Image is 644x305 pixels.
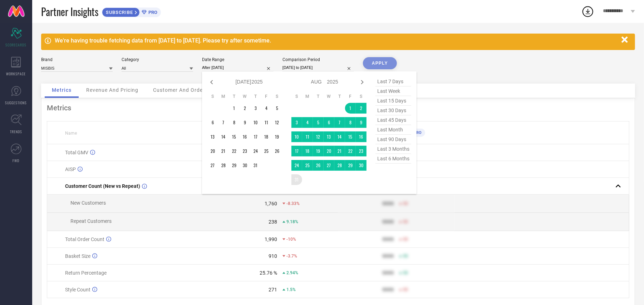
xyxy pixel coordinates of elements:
th: Friday [261,94,272,99]
td: Fri Jul 25 2025 [261,146,272,156]
th: Wednesday [240,94,250,99]
div: Category [122,57,193,62]
td: Thu Aug 14 2025 [334,131,345,142]
td: Thu Aug 28 2025 [334,160,345,171]
a: SUBSCRIBEPRO [102,6,161,17]
td: Thu Jul 31 2025 [250,160,261,171]
span: SUBSCRIBE [102,10,135,15]
span: 1.5% [286,287,296,292]
div: 238 [269,219,277,225]
th: Tuesday [313,94,324,99]
td: Thu Aug 07 2025 [334,117,345,128]
input: Select date range [202,64,274,71]
td: Tue Aug 05 2025 [313,117,324,128]
span: Total Order Count [65,236,104,242]
td: Sat Jul 12 2025 [272,117,282,128]
span: WORKSPACE [6,71,26,76]
td: Wed Aug 20 2025 [324,146,334,156]
span: Name [65,131,77,136]
th: Thursday [334,94,345,99]
div: Open download list [581,5,594,18]
td: Tue Jul 08 2025 [229,117,240,128]
div: We're having trouble fetching data from [DATE] to [DATE]. Please try after sometime. [55,37,618,44]
span: Metrics [52,87,72,93]
td: Tue Aug 26 2025 [313,160,324,171]
th: Saturday [272,94,282,99]
td: Sun Jul 27 2025 [207,160,218,171]
span: Customer And Orders [153,87,208,93]
span: last 30 days [375,106,411,115]
td: Fri Jul 11 2025 [261,117,272,128]
div: Brand [41,57,113,62]
td: Mon Jul 07 2025 [218,117,229,128]
td: Tue Aug 19 2025 [313,146,324,156]
td: Sat Jul 19 2025 [272,131,282,142]
span: PRO [147,10,157,15]
td: Sat Aug 09 2025 [356,117,367,128]
span: 50 [403,237,408,242]
span: 50 [403,254,408,259]
span: 2.94% [286,270,298,275]
div: 1,760 [265,201,277,206]
td: Sun Jul 13 2025 [207,131,218,142]
span: last 45 days [375,115,411,125]
td: Tue Jul 01 2025 [229,103,240,114]
td: Thu Jul 24 2025 [250,146,261,156]
td: Tue Aug 12 2025 [313,131,324,142]
td: Thu Jul 17 2025 [250,131,261,142]
td: Wed Jul 30 2025 [240,160,250,171]
td: Wed Jul 09 2025 [240,117,250,128]
div: 9999 [382,287,394,292]
span: Repeat Customers [70,218,112,224]
td: Fri Aug 29 2025 [345,160,356,171]
td: Sun Aug 03 2025 [291,117,302,128]
td: Sat Aug 30 2025 [356,160,367,171]
td: Thu Jul 03 2025 [250,103,261,114]
td: Fri Aug 22 2025 [345,146,356,156]
td: Mon Aug 04 2025 [302,117,313,128]
span: last month [375,125,411,135]
td: Tue Jul 22 2025 [229,146,240,156]
th: Saturday [356,94,367,99]
td: Sat Jul 05 2025 [272,103,282,114]
td: Mon Jul 14 2025 [218,131,229,142]
span: Style Count [65,287,90,292]
td: Sun Aug 24 2025 [291,160,302,171]
div: Next month [358,78,367,86]
th: Monday [218,94,229,99]
div: Comparison Period [282,57,354,62]
th: Tuesday [229,94,240,99]
th: Friday [345,94,356,99]
input: Select comparison period [282,64,354,71]
span: Customer Count (New vs Repeat) [65,183,140,189]
span: 50 [403,270,408,275]
td: Sun Jul 06 2025 [207,117,218,128]
td: Mon Jul 21 2025 [218,146,229,156]
td: Sat Aug 23 2025 [356,146,367,156]
td: Wed Aug 27 2025 [324,160,334,171]
div: 9999 [382,253,394,259]
th: Sunday [291,94,302,99]
td: Wed Jul 16 2025 [240,131,250,142]
td: Sun Aug 10 2025 [291,131,302,142]
div: 910 [269,253,277,259]
span: 9.18% [286,219,298,224]
div: Date Range [202,57,274,62]
th: Thursday [250,94,261,99]
span: -10% [286,237,296,242]
span: last 7 days [375,77,411,86]
span: 50 [403,201,408,206]
span: FWD [13,158,20,163]
span: 50 [403,287,408,292]
td: Sun Aug 17 2025 [291,146,302,156]
span: last 90 days [375,135,411,144]
td: Sat Jul 26 2025 [272,146,282,156]
td: Mon Aug 25 2025 [302,160,313,171]
span: New Customers [70,200,106,206]
span: Basket Size [65,253,90,259]
span: last 15 days [375,96,411,106]
td: Sun Jul 20 2025 [207,146,218,156]
td: Tue Jul 29 2025 [229,160,240,171]
div: 9999 [382,236,394,242]
td: Sun Aug 31 2025 [291,174,302,185]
